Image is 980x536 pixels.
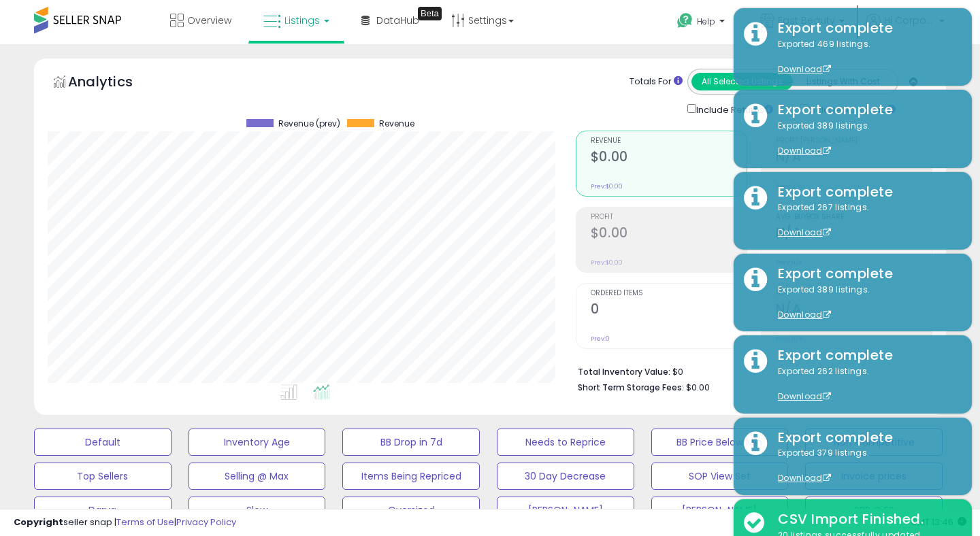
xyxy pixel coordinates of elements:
a: Help [666,2,738,44]
div: Exported 389 listings. [768,120,962,158]
span: DataHub [376,14,419,27]
button: BB Price Below Min [651,429,789,456]
span: Help [697,16,715,27]
i: Get Help [676,12,693,29]
button: SPP Q ES [805,497,943,524]
button: 30 Day Decrease [497,463,634,490]
a: Download [778,472,831,484]
div: Include Returns [677,101,789,117]
button: Darya [34,497,171,524]
div: Tooltip anchor [418,7,442,20]
b: Short Term Storage Fees: [578,382,684,393]
button: Items Being Repriced [342,463,480,490]
button: [PERSON_NAME] [651,497,789,524]
div: Totals For [630,76,683,88]
button: SOP View Set [651,463,789,490]
button: Selling @ Max [189,463,326,490]
small: Prev: $0.00 [591,258,623,267]
span: Profit [591,214,747,221]
h2: $0.00 [591,149,747,167]
span: Revenue [379,119,414,129]
small: Prev: $0.00 [591,182,623,190]
button: [PERSON_NAME] [497,497,634,524]
button: Slow [189,497,326,524]
span: Overview [187,14,231,27]
button: BB Drop in 7d [342,429,480,456]
a: Download [778,63,831,75]
div: Exported 469 listings. [768,38,962,76]
span: Revenue (prev) [278,119,340,129]
h2: 0 [591,301,747,320]
button: Top Sellers [34,463,171,490]
a: Terms of Use [116,516,174,529]
div: Export complete [768,182,962,202]
span: Ordered Items [591,290,747,297]
small: Prev: 0 [591,335,610,343]
div: Export complete [768,428,962,448]
a: Download [778,390,831,402]
a: Download [778,145,831,156]
div: Exported 379 listings. [768,447,962,485]
button: Inventory Age [189,429,326,456]
div: Export complete [768,100,962,120]
div: Exported 267 listings. [768,201,962,239]
button: Default [34,429,171,456]
b: Total Inventory Value: [578,366,670,378]
button: Oversized [342,497,480,524]
small: Prev: N/A [776,335,802,343]
div: Export complete [768,18,962,38]
div: Exported 262 listings. [768,365,962,403]
li: $0 [578,363,922,379]
strong: Copyright [14,516,63,529]
div: seller snap | | [14,516,236,529]
div: Exported 389 listings. [768,284,962,322]
div: Export complete [768,346,962,365]
div: Export complete [768,264,962,284]
span: Revenue [591,137,747,145]
h5: Analytics [68,72,159,95]
button: Needs to Reprice [497,429,634,456]
div: CSV Import Finished. [768,509,962,529]
a: Download [778,227,831,238]
a: Privacy Policy [176,516,236,529]
button: All Selected Listings [691,73,793,90]
span: Listings [284,14,320,27]
span: $0.00 [686,381,710,394]
a: Download [778,309,831,320]
h2: $0.00 [591,225,747,244]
